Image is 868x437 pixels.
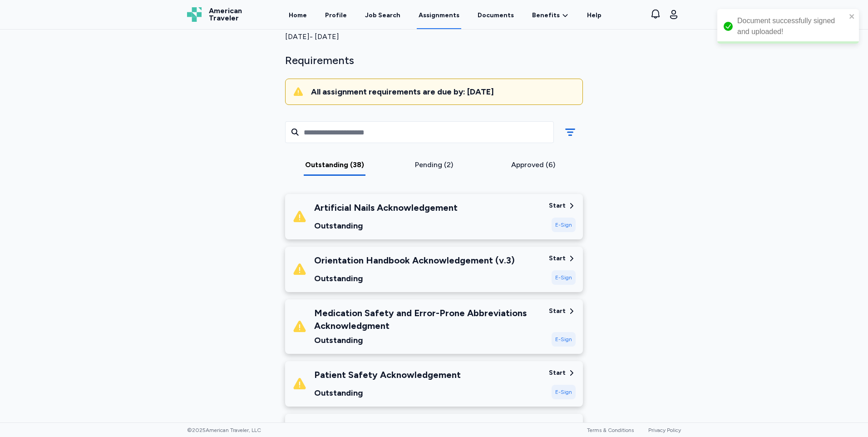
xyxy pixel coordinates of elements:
div: Start [549,421,566,430]
div: All assignment requirements are due by: [DATE] [311,86,575,97]
div: Start [549,307,566,316]
div: Outstanding [314,219,458,232]
a: Benefits [532,11,569,20]
div: Outstanding [314,272,515,285]
div: E-Sign [552,218,576,232]
div: Start [549,368,566,377]
div: Outstanding (38) [289,159,381,170]
div: E-Sign [552,332,576,347]
div: E-Sign [552,270,576,285]
span: American Traveler [209,7,242,22]
div: Requirements [285,53,583,68]
div: Job Search [365,11,400,20]
div: Medication Safety and Error-Prone Abbreviations Acknowledgment [314,307,542,332]
a: Assignments [417,1,461,29]
div: Outstanding [314,387,461,399]
div: Approved (6) [487,159,579,170]
div: Housing Subsidy Representation Form [314,421,477,434]
span: Benefits [532,11,560,20]
a: Privacy Policy [648,427,681,433]
div: Patient Safety Acknowledgement [314,368,461,381]
a: Terms & Conditions [587,427,634,433]
span: © 2025 American Traveler, LLC [187,427,261,434]
div: Orientation Handbook Acknowledgement (v.3) [314,254,515,267]
img: Logo [187,7,202,22]
div: Start [549,201,566,210]
div: Pending (2) [388,159,480,170]
div: Start [549,254,566,263]
button: close [849,13,855,20]
div: Outstanding [314,334,542,347]
div: Document successfully signed and uploaded! [737,15,846,37]
div: E-Sign [552,385,576,399]
div: [DATE] - [DATE] [285,31,583,42]
div: Artificial Nails Acknowledgement [314,201,458,214]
